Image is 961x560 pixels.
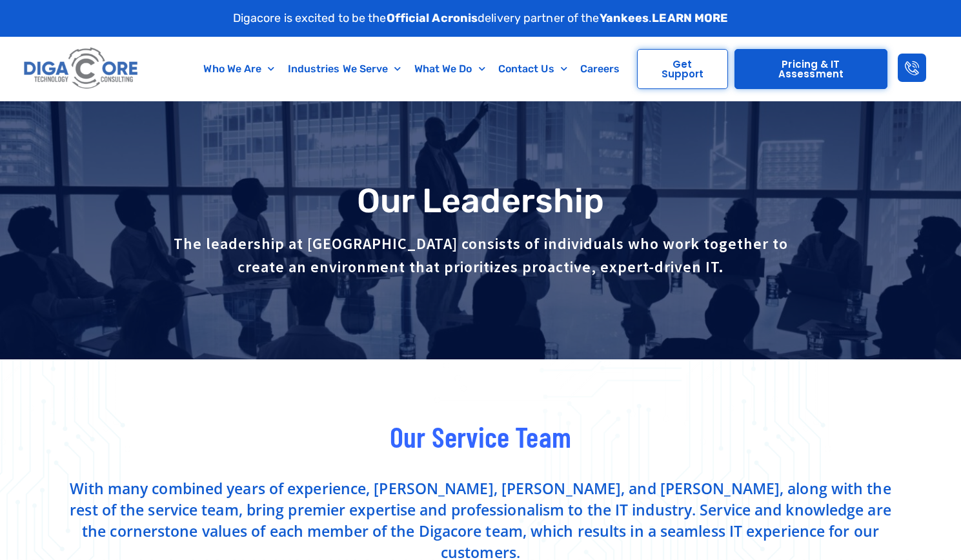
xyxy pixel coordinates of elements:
[734,49,887,89] a: Pricing & IT Assessment
[600,11,649,25] strong: Yankees
[651,59,715,79] span: Get Support
[652,11,728,25] a: LEARN MORE
[748,59,873,79] span: Pricing & IT Assessment
[390,419,571,454] span: Our Service Team
[197,54,281,84] a: Who We Are
[68,183,894,219] h1: Our Leadership
[171,232,791,279] p: The leadership at [GEOGRAPHIC_DATA] consists of individuals who work together to create an enviro...
[408,54,492,84] a: What We Do
[492,54,574,84] a: Contact Us
[21,43,142,94] img: Digacore logo 1
[387,11,478,25] strong: Official Acronis
[233,10,729,27] p: Digacore is excited to be the delivery partner of the .
[574,54,627,84] a: Careers
[281,54,408,84] a: Industries We Serve
[193,54,630,84] nav: Menu
[637,49,729,89] a: Get Support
